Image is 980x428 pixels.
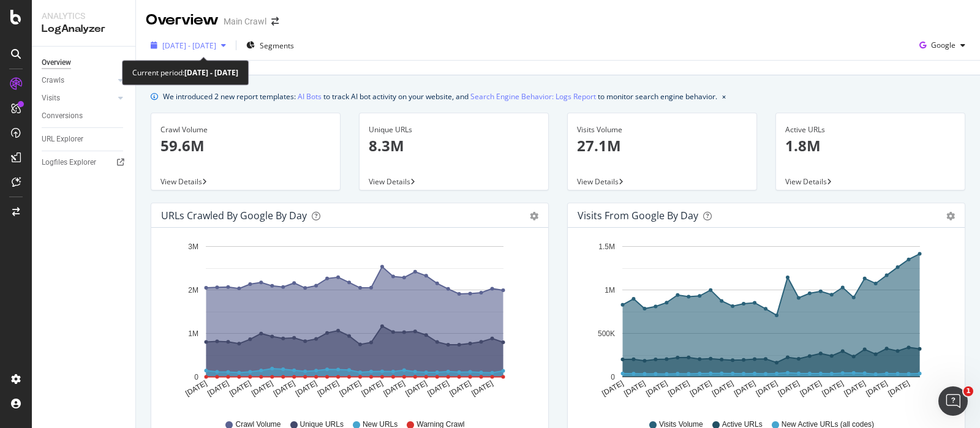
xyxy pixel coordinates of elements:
p: 59.6M [160,135,331,156]
text: [DATE] [666,379,691,398]
p: 8.3M [369,135,539,156]
text: [DATE] [316,379,341,398]
div: arrow-right-arrow-left [271,17,279,26]
div: Visits Volume [577,124,747,135]
text: [DATE] [600,379,625,398]
span: View Details [369,176,410,187]
text: [DATE] [228,379,252,398]
text: 3M [188,242,198,251]
iframe: Intercom live chat [938,386,968,416]
span: [DATE] - [DATE] [162,40,216,51]
span: Segments [260,40,294,51]
a: Conversions [42,110,127,122]
button: close banner [719,88,729,105]
div: Conversions [42,110,83,122]
a: URL Explorer [42,133,127,146]
text: [DATE] [688,379,713,398]
div: gear [946,212,955,220]
text: [DATE] [404,379,429,398]
text: 0 [611,373,615,381]
b: [DATE] - [DATE] [184,67,238,78]
div: Visits [42,92,60,105]
text: 1.5M [598,242,615,251]
text: [DATE] [426,379,451,398]
div: URLs Crawled by Google by day [161,209,307,222]
text: [DATE] [382,379,407,398]
a: Search Engine Behavior: Logs Report [470,90,596,103]
button: Google [914,36,970,55]
text: [DATE] [886,379,911,398]
div: Logfiles Explorer [42,156,96,169]
span: 1 [963,386,973,396]
text: 1M [188,329,198,338]
button: [DATE] - [DATE] [146,36,231,55]
a: AI Bots [298,90,322,103]
text: 1M [605,286,615,295]
text: 0 [194,373,198,381]
a: Visits [42,92,115,105]
text: [DATE] [448,379,472,398]
text: [DATE] [250,379,274,398]
button: Segments [241,36,299,55]
text: [DATE] [777,379,801,398]
text: [DATE] [272,379,296,398]
text: [DATE] [470,379,494,398]
text: [DATE] [843,379,867,398]
text: 2M [188,286,198,295]
a: Overview [42,56,127,69]
div: Overview [42,56,71,69]
div: URL Explorer [42,133,83,146]
text: 500K [598,329,615,338]
div: Unique URLs [369,124,539,135]
svg: A chart. [578,238,949,408]
p: 1.8M [785,135,956,156]
text: [DATE] [360,379,385,398]
text: [DATE] [644,379,669,398]
div: gear [530,212,538,220]
div: Current period: [132,66,238,80]
text: [DATE] [206,379,230,398]
div: Active URLs [785,124,956,135]
div: LogAnalyzer [42,22,126,36]
div: Crawls [42,74,64,87]
div: Overview [146,10,219,31]
text: [DATE] [294,379,318,398]
a: Crawls [42,74,115,87]
span: View Details [577,176,619,187]
span: View Details [785,176,827,187]
text: [DATE] [799,379,823,398]
text: [DATE] [733,379,757,398]
span: View Details [160,176,202,187]
text: [DATE] [821,379,845,398]
a: Logfiles Explorer [42,156,127,169]
div: We introduced 2 new report templates: to track AI bot activity on your website, and to monitor se... [163,90,717,103]
p: 27.1M [577,135,747,156]
div: Crawl Volume [160,124,331,135]
text: [DATE] [184,379,208,398]
text: [DATE] [710,379,735,398]
svg: A chart. [161,238,533,408]
text: [DATE] [622,379,647,398]
text: [DATE] [864,379,889,398]
div: Analytics [42,10,126,22]
span: Google [931,40,956,50]
div: info banner [151,90,965,103]
div: Main Crawl [224,15,266,28]
div: Visits from Google by day [578,209,698,222]
text: [DATE] [755,379,779,398]
text: [DATE] [338,379,363,398]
